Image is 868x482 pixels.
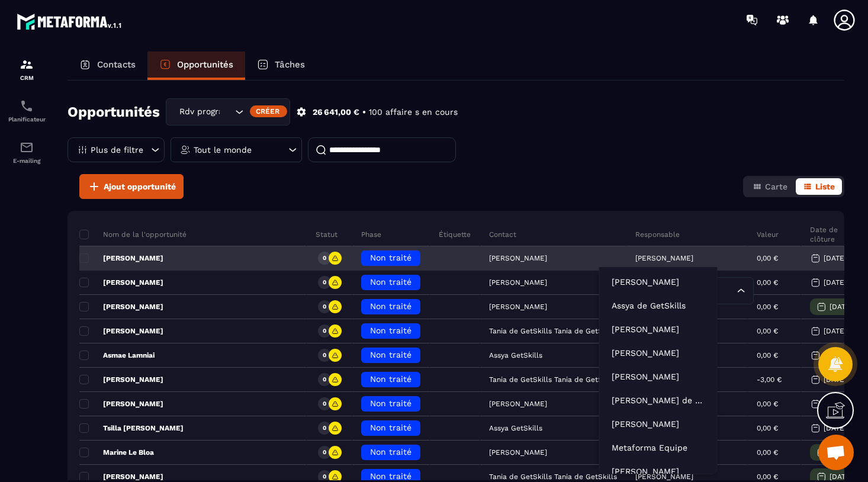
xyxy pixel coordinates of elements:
p: Léna MAIREY [612,323,705,335]
p: 0,00 € [757,278,778,287]
img: scheduler [20,99,34,113]
p: 0,00 € [757,473,778,481]
span: Rdv programmé [176,105,220,118]
button: Ajout opportunité [79,174,184,199]
p: Tout le monde [194,146,252,154]
p: Contact [489,230,516,239]
p: 0 [323,375,326,384]
a: Tâches [245,52,317,80]
p: E-mailing [3,158,50,164]
p: 0 [323,473,326,481]
a: Ouvrir le chat [818,435,854,470]
p: Nizar NCHIOUA [612,347,705,359]
p: Tsilla [PERSON_NAME] [79,423,184,433]
p: 0,00 € [757,351,778,359]
p: 0 [323,400,326,408]
p: 0 [323,424,326,432]
p: Marine Le Bloa [79,448,154,457]
p: 0,00 € [757,448,778,457]
p: 0,00 € [757,400,778,408]
p: [DATE] [824,278,847,287]
p: [DATE] [824,254,847,262]
span: Non traité [370,399,412,408]
p: [PERSON_NAME] [79,326,163,336]
span: Non traité [370,423,412,432]
p: Tania de GetSkills [612,394,705,406]
p: Plus de filtre [91,146,143,154]
p: [PERSON_NAME] [79,302,163,311]
span: Non traité [370,447,412,457]
p: 0,00 € [757,424,778,432]
p: Timéo DELALEX [612,418,705,430]
span: Non traité [370,350,412,359]
p: Tâches [275,59,305,70]
p: 0,00 € [757,303,778,311]
p: 26 641,00 € [313,107,359,118]
span: Carte [765,182,787,191]
p: Valeur [757,230,779,239]
p: Frédéric GUEYE [612,371,705,383]
p: 0,00 € [757,327,778,335]
p: Asmae Lamniai [79,351,155,360]
p: 0 [323,278,326,287]
span: Liste [815,182,835,191]
p: [PERSON_NAME] [635,473,693,481]
p: 0 [323,327,326,335]
p: [PERSON_NAME] [79,399,163,409]
h2: Opportunités [67,100,160,124]
p: [PERSON_NAME] [79,375,163,384]
p: • [362,107,366,118]
p: CRM [3,75,50,81]
p: 0 [323,254,326,262]
p: 0 [323,303,326,311]
span: Non traité [370,374,412,384]
div: Search for option [166,98,290,126]
p: Metaforma Equipe [612,442,705,454]
p: [DATE] [830,473,853,481]
img: formation [20,57,34,72]
p: Opportunités [177,59,233,70]
p: 100 affaire s en cours [369,107,458,118]
p: [PERSON_NAME] [79,278,163,287]
p: [DATE] [824,327,847,335]
span: Non traité [370,253,412,262]
p: 0,00 € [757,254,778,262]
p: 0 [323,448,326,457]
div: Créer [250,105,287,117]
p: Assya de GetSkills [612,300,705,311]
p: 0 [323,351,326,359]
p: [PERSON_NAME] [79,253,163,263]
p: Date de clôture [810,225,859,244]
a: Opportunités [147,52,245,80]
span: Non traité [370,301,412,311]
button: Carte [745,178,795,195]
span: Non traité [370,326,412,335]
button: Liste [796,178,842,195]
p: Nom de la l'opportunité [79,230,187,239]
a: formationformationCRM [3,49,50,90]
p: -3,00 € [757,375,782,384]
span: Non traité [370,471,412,481]
p: Stéphane WALLY [612,276,705,288]
p: [PERSON_NAME] [79,472,163,481]
p: Contacts [97,59,136,70]
p: [DATE] [830,303,853,311]
p: [PERSON_NAME] [635,254,693,262]
p: Planificateur [3,116,50,123]
a: Contacts [67,52,147,80]
input: Search for option [220,105,232,118]
img: logo [17,11,123,32]
a: emailemailE-mailing [3,131,50,173]
p: Étiquette [439,230,471,239]
p: Statut [316,230,337,239]
a: schedulerschedulerPlanificateur [3,90,50,131]
span: Ajout opportunité [104,181,176,192]
img: email [20,140,34,155]
p: Phase [361,230,381,239]
p: Marilyne SETTE [612,465,705,477]
p: Responsable [635,230,680,239]
span: Non traité [370,277,412,287]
